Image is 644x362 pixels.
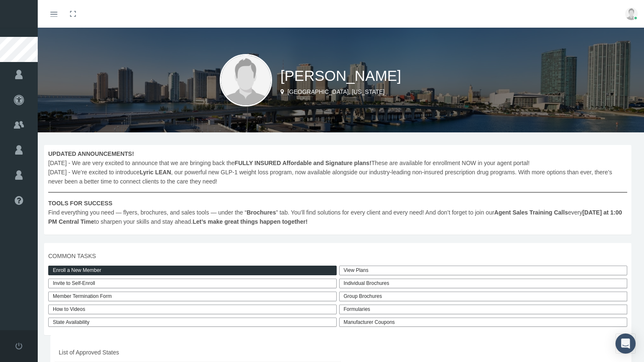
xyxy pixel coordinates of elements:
[494,209,568,216] b: Agent Sales Training Calls
[48,292,337,301] a: Member Termination Form
[339,279,628,288] div: Individual Brochures
[48,266,337,275] a: Enroll a New Member
[192,218,307,225] b: Let’s make great things happen together!
[615,334,636,354] div: Open Intercom Messenger
[339,292,628,301] div: Group Brochures
[48,251,627,261] span: COMMON TASKS
[140,169,171,176] b: Lyric LEAN
[48,200,112,207] b: TOOLS FOR SUCCESS
[48,150,134,157] b: UPDATED ANNOUNCEMENTS!
[339,318,628,327] a: Manufacturer Coupons
[339,266,628,275] a: View Plans
[48,279,337,288] a: Invite to Self-Enroll
[288,88,385,95] span: [GEOGRAPHIC_DATA], [US_STATE]
[48,318,337,327] a: State Availability
[48,305,337,314] a: How to Videos
[235,160,371,166] b: FULLY INSURED Affordable and Signature plans!
[625,8,638,20] img: user-placeholder.jpg
[220,54,272,106] img: user-placeholder.jpg
[339,305,628,314] div: Formularies
[59,348,337,357] span: List of Approved States
[48,149,627,226] span: [DATE] - We are very excited to announce that we are bringing back the These are available for en...
[48,209,622,225] b: [DATE] at 1:00 PM Central Time
[280,67,401,84] span: [PERSON_NAME]
[247,209,276,216] b: Brochures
